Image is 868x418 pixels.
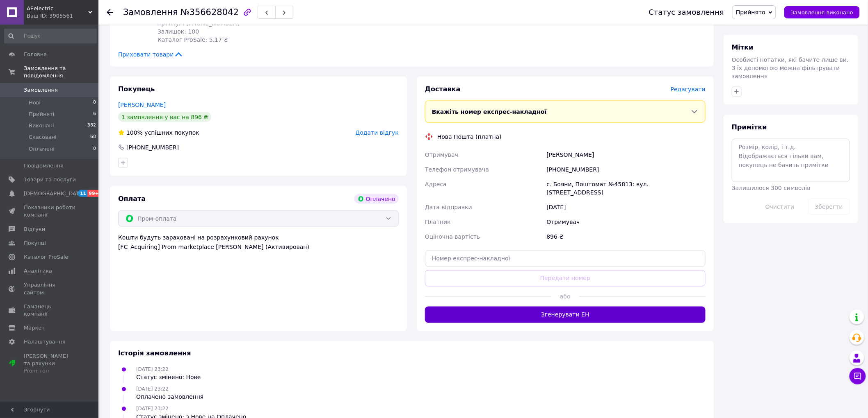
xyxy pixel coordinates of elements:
[425,85,461,93] span: Доставка
[732,123,767,131] span: Примітки
[671,86,706,93] span: Редагувати
[791,9,853,16] span: Замовлення виконано
[24,281,76,296] span: Управління сайтом
[136,367,169,373] span: [DATE] 23:22
[732,43,754,51] span: Мітки
[24,303,76,318] span: Гаманець компанії
[425,219,451,225] span: Платник
[158,36,228,43] span: Каталог ProSale: 5.17 ₴
[24,176,76,183] span: Товари та послуги
[136,386,169,392] span: [DATE] 23:22
[93,99,96,106] span: 0
[87,190,101,197] span: 99+
[784,6,860,18] button: Замовлення виконано
[118,112,211,122] div: 1 замовлення у вас на 896 ₴
[432,108,547,115] span: Вкажіть номер експрес-накладної
[180,7,239,17] span: №356628042
[24,338,66,346] span: Налаштування
[425,181,447,188] span: Адреса
[545,229,707,244] div: 896 ₴
[27,5,88,12] span: AEelectric
[118,102,166,108] a: [PERSON_NAME]
[123,7,178,17] span: Замовлення
[136,406,169,412] span: [DATE] 23:22
[24,226,45,233] span: Відгуки
[90,133,96,141] span: 68
[545,162,707,177] div: [PHONE_NUMBER]
[29,145,55,153] span: Оплачені
[24,352,76,375] span: [PERSON_NAME] та рахунки
[29,122,54,129] span: Виконані
[93,145,96,153] span: 0
[425,166,489,173] span: Телефон отримувача
[27,12,98,20] div: Ваш ID: 3905561
[126,143,180,151] div: [PHONE_NUMBER]
[24,162,64,169] span: Повідомлення
[545,177,707,200] div: с. Бояни, Поштомат №45813: вул. [STREET_ADDRESS]
[29,133,57,141] span: Скасовані
[24,51,47,58] span: Головна
[118,233,399,251] div: Кошти будуть зараховані на розрахунковий рахунок
[649,8,724,16] div: Статус замовлення
[425,307,706,323] button: Згенерувати ЕН
[24,86,58,94] span: Замовлення
[24,65,98,79] span: Замовлення та повідомлення
[118,350,191,357] span: Історія замовлення
[107,8,113,16] div: Повернутися назад
[24,240,46,247] span: Покупці
[118,195,146,203] span: Оплата
[87,122,96,129] span: 382
[78,190,87,197] span: 11
[732,185,811,191] span: Залишилося 300 символів
[158,28,199,35] span: Залишок: 100
[118,85,155,93] span: Покупець
[545,215,707,229] div: Отримувач
[118,50,183,59] span: Приховати товари
[425,251,706,267] input: Номер експрес-накладної
[354,194,399,204] div: Оплачено
[732,56,849,79] span: Особисті нотатки, які бачите лише ви. З їх допомогою можна фільтрувати замовлення
[551,293,579,301] span: або
[24,367,76,375] div: Prom топ
[425,204,472,210] span: Дата відправки
[4,29,97,43] input: Пошук
[356,129,399,136] span: Додати відгук
[29,111,54,118] span: Прийняті
[24,253,68,261] span: Каталог ProSale
[24,190,85,197] span: [DEMOGRAPHIC_DATA]
[435,133,504,141] div: Нова Пошта (платна)
[24,324,45,332] span: Маркет
[736,9,765,16] span: Прийнято
[425,151,458,158] span: Отримувач
[425,233,480,240] span: Оціночна вартість
[136,373,201,382] div: Статус змінено: Нове
[545,147,707,162] div: [PERSON_NAME]
[118,243,399,251] div: [FC_Acquiring] Prom marketplace [PERSON_NAME] (Активирован)
[118,129,199,137] div: успішних покупок
[126,129,143,136] span: 100%
[545,200,707,215] div: [DATE]
[24,204,76,219] span: Показники роботи компанії
[24,267,52,275] span: Аналітика
[850,368,866,384] button: Чат з покупцем
[136,393,203,401] div: Оплачено замовлення
[29,99,41,106] span: Нові
[93,111,96,118] span: 6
